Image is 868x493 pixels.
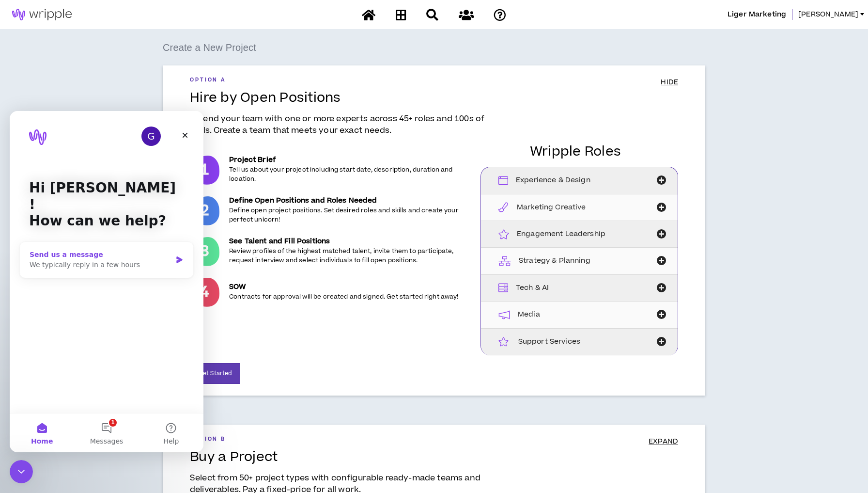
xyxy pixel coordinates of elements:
[190,156,219,185] p: 1
[517,229,605,239] span: Engagement Leadership
[518,336,580,347] span: Support Services
[10,130,184,167] div: Send us a messageWe typically reply in a few hours
[80,327,114,334] span: Messages
[229,165,465,184] p: Tell us about your project including start date, description, duration and location.
[516,175,590,186] span: Experience & Design
[167,16,184,33] div: Close
[190,363,240,384] button: Get Started
[649,436,678,446] span: EXPAND
[229,283,458,291] h5: SOW
[480,144,670,159] h1: Wripple Roles
[229,197,465,205] h5: Define Open Positions and Roles Needed
[190,449,678,464] h1: Buy a Project
[190,436,226,442] h5: Option B
[518,309,540,320] span: Media
[190,237,219,266] p: 3
[190,77,226,83] h5: Option A
[229,156,465,164] h5: Project Brief
[190,90,678,105] h1: Hire by Open Positions
[10,111,203,452] iframe: Intercom live chat
[229,292,458,302] p: Contracts for approval will be created and signed. Get started right away!
[229,238,465,246] h5: See Talent and Fill Positions
[20,149,162,159] div: We typically reply in a few hours
[154,327,169,334] span: Help
[190,278,219,307] p: 4
[21,327,43,334] span: Home
[190,113,505,136] p: Extend your team with one or more experts across 45+ roles and 100s of skills. Create a team that...
[798,9,858,20] span: [PERSON_NAME]
[229,206,465,224] p: Define open project positions. Set desired roles and skills and create your perfect unicorn!
[129,302,194,341] button: Help
[649,436,678,449] a: EXPAND
[517,202,586,213] span: Marketing Creative
[229,247,465,265] p: Review profiles of the highest matched talent, invite them to participate, request interview and ...
[661,77,678,87] span: HIDE
[190,196,219,225] p: 2
[163,40,705,55] div: Create a New Project
[20,139,162,149] div: Send us a message
[661,77,678,90] a: HIDE
[10,460,33,483] iframe: Intercom live chat
[64,302,129,341] button: Messages
[728,9,786,20] span: Liger Marketing
[516,283,549,293] span: Tech & AI
[519,255,590,266] span: Strategy & Planning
